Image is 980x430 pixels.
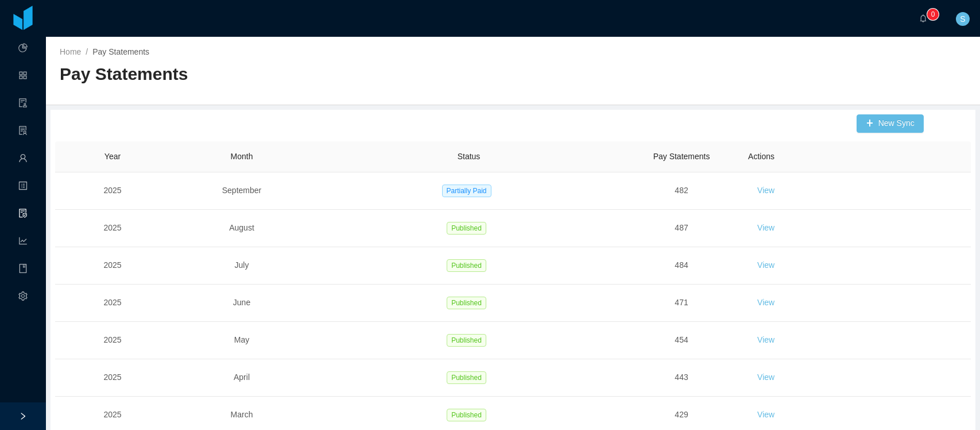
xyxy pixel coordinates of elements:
a: Home [60,47,81,56]
td: 2025 [55,322,170,359]
button: View [748,331,784,350]
a: icon: profile [18,175,28,199]
i: icon: file-protect [18,204,28,226]
i: icon: setting [18,286,28,309]
td: April [170,359,313,397]
td: 484 [624,247,739,285]
span: / [86,47,88,56]
button: View [748,406,784,424]
span: Month [231,152,253,161]
td: 487 [624,210,739,247]
button: icon: plusNew Sync [857,114,924,133]
h2: Pay Statements [60,63,513,86]
i: icon: bell [919,14,927,22]
sup: 0 [927,9,939,20]
button: View [748,368,784,387]
span: Year [104,152,121,161]
span: Published [447,222,486,235]
td: 2025 [55,359,170,397]
td: 443 [624,359,739,397]
span: Actions [748,152,774,161]
button: View [748,294,784,312]
span: Published [447,409,486,421]
span: Published [447,371,486,384]
td: 2025 [55,247,170,285]
span: Published [447,297,486,309]
td: August [170,210,313,247]
button: View [748,219,784,237]
td: May [170,322,313,359]
i: icon: solution [18,121,28,144]
span: S [960,12,965,26]
i: icon: line-chart [18,231,28,254]
td: July [170,247,313,285]
span: Published [447,259,486,272]
span: Pay Statements [653,152,710,161]
td: 2025 [55,172,170,210]
td: September [170,172,313,210]
span: Pay Statements [92,47,149,56]
td: 471 [624,285,739,322]
span: Status [458,152,481,161]
button: View [748,256,784,275]
a: icon: pie-chart [18,37,28,61]
i: icon: book [18,259,28,282]
button: View [748,182,784,200]
a: icon: audit [18,92,28,116]
td: 2025 [55,210,170,247]
td: 482 [624,172,739,210]
td: 454 [624,322,739,359]
a: icon: appstore [18,64,28,89]
td: June [170,285,313,322]
td: 2025 [55,285,170,322]
span: Published [447,334,486,347]
a: icon: user [18,147,28,171]
span: Partially Paid [442,185,491,197]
